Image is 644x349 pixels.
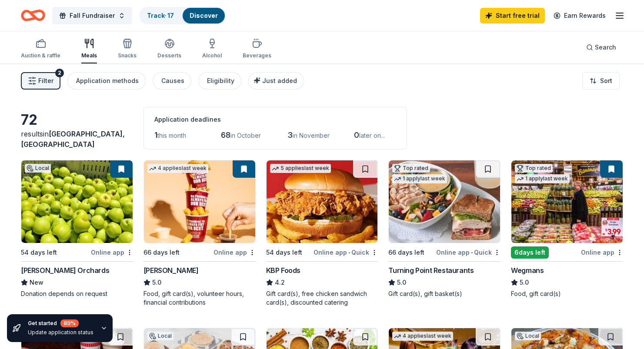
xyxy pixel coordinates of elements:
[161,76,184,86] div: Causes
[511,160,623,298] a: Image for WegmansTop rated1 applylast week6days leftOnline appWegmans5.0Food, gift card(s)
[28,329,93,336] div: Update application status
[314,247,378,258] div: Online app Quick
[30,277,43,288] span: New
[202,35,222,63] button: Alcohol
[118,52,137,59] div: Snacks
[55,69,64,77] div: 2
[70,10,115,21] span: Fall Fundraiser
[243,52,271,59] div: Beverages
[144,160,255,243] img: Image for Sheetz
[348,249,350,256] span: •
[230,132,261,139] span: in October
[267,160,378,243] img: Image for KBP Foods
[293,132,330,139] span: in November
[581,247,623,258] div: Online app
[143,289,256,307] div: Food, gift card(s), volunteer hours, financial contributions
[202,52,222,59] div: Alcohol
[38,76,53,86] span: Filter
[52,7,132,24] button: Fall Fundraiser
[67,72,146,90] button: Application methods
[81,35,97,63] button: Meals
[21,111,133,129] div: 72
[287,130,293,140] span: 3
[147,164,208,173] div: 4 applies last week
[21,52,60,59] div: Auction & raffle
[143,160,256,307] a: Image for Sheetz4 applieslast week66 days leftOnline app[PERSON_NAME]5.0Food, gift card(s), volun...
[214,247,256,258] div: Online app
[388,160,501,298] a: Image for Turning Point RestaurantsTop rated1 applylast week66 days leftOnline app•QuickTurning P...
[266,289,378,307] div: Gift card(s), free chicken sandwich card(s), discounted catering
[392,174,447,183] div: 1 apply last week
[143,247,180,258] div: 66 days left
[388,247,424,258] div: 66 days left
[21,160,133,298] a: Image for Soergel OrchardsLocal54 days leftOnline app[PERSON_NAME] OrchardsNewDonation depends on...
[147,332,174,340] div: Local
[157,132,186,139] span: this month
[480,8,545,23] a: Start free trial
[359,132,385,139] span: later on...
[262,77,297,84] span: Just added
[21,160,133,243] img: Image for Soergel Orchards
[248,72,304,90] button: Just added
[511,289,623,298] div: Food, gift card(s)
[515,174,570,183] div: 1 apply last week
[600,76,612,86] span: Sort
[579,39,623,56] button: Search
[392,164,430,173] div: Top rated
[143,265,199,276] div: [PERSON_NAME]
[389,160,500,243] img: Image for Turning Point Restaurants
[60,319,79,327] div: 80 %
[354,130,359,140] span: 0
[21,129,133,150] div: results
[21,35,60,63] button: Auction & raffle
[243,35,271,63] button: Beverages
[81,52,97,59] div: Meals
[91,247,133,258] div: Online app
[275,277,285,288] span: 4.2
[397,277,406,288] span: 5.0
[139,7,226,24] button: Track· 17Discover
[157,35,181,63] button: Desserts
[511,160,623,243] img: Image for Wegmans
[266,160,378,307] a: Image for KBP Foods5 applieslast week54 days leftOnline app•QuickKBP Foods4.2Gift card(s), free c...
[270,164,331,173] div: 5 applies last week
[511,265,544,276] div: Wegmans
[221,130,230,140] span: 68
[76,76,139,86] div: Application methods
[266,247,302,258] div: 54 days left
[21,247,57,258] div: 54 days left
[21,130,125,149] span: [GEOGRAPHIC_DATA], [GEOGRAPHIC_DATA]
[582,72,620,90] button: Sort
[515,164,553,173] div: Top rated
[548,8,611,23] a: Earn Rewards
[152,277,161,288] span: 5.0
[21,289,133,298] div: Donation depends on request
[388,289,501,298] div: Gift card(s), gift basket(s)
[515,332,541,340] div: Local
[436,247,501,258] div: Online app Quick
[266,265,300,276] div: KBP Foods
[388,265,474,276] div: Turning Point Restaurants
[28,319,93,327] div: Get started
[392,332,453,341] div: 4 applies last week
[471,249,473,256] span: •
[157,52,181,59] div: Desserts
[153,72,191,90] button: Causes
[198,72,241,90] button: Eligibility
[147,12,174,19] a: Track· 17
[21,265,109,276] div: [PERSON_NAME] Orchards
[154,114,396,125] div: Application deadlines
[118,35,137,63] button: Snacks
[21,72,60,90] button: Filter2
[207,76,234,86] div: Eligibility
[21,130,125,149] span: in
[21,5,45,26] a: Home
[190,12,218,19] a: Discover
[595,42,616,53] span: Search
[511,246,549,259] div: 6 days left
[154,130,157,140] span: 1
[25,164,51,173] div: Local
[520,277,529,288] span: 5.0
